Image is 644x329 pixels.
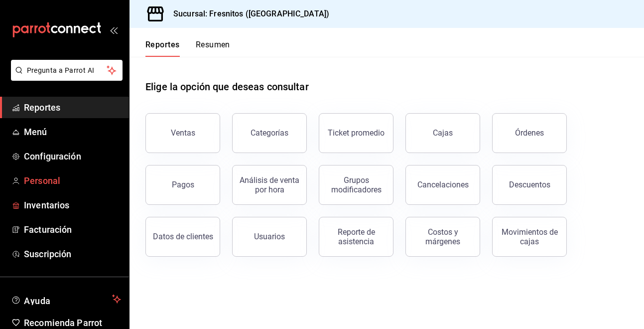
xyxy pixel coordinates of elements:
a: Pregunta a Parrot AI [7,72,123,83]
div: Ventas [171,128,195,138]
button: open_drawer_menu [110,26,118,34]
button: Usuarios [232,217,307,257]
button: Reportes [145,40,180,57]
button: Reporte de asistencia [319,217,393,257]
div: Categorías [251,128,288,138]
button: Costos y márgenes [405,217,480,257]
div: Cancelaciones [417,180,469,189]
button: Órdenes [492,113,567,153]
div: Órdenes [515,128,544,138]
h1: Elige la opción que deseas consultar [145,79,309,94]
h3: Sucursal: Fresnitos ([GEOGRAPHIC_DATA]) [165,8,329,20]
button: Análisis de venta por hora [232,165,307,205]
span: Reportes [24,101,121,114]
div: navigation tabs [145,40,230,57]
span: Pregunta a Parrot AI [27,65,107,76]
div: Grupos modificadores [325,175,387,194]
span: Configuración [24,150,121,163]
div: Costos y márgenes [412,227,474,246]
button: Grupos modificadores [319,165,393,205]
div: Reporte de asistencia [325,227,387,246]
button: Movimientos de cajas [492,217,567,257]
button: Pagos [145,165,220,205]
button: Resumen [196,40,230,57]
button: Cancelaciones [405,165,480,205]
div: Descuentos [509,180,550,189]
div: Usuarios [254,232,285,241]
span: Inventarios [24,198,121,212]
button: Ticket promedio [319,113,393,153]
button: Ventas [145,113,220,153]
span: Ayuda [24,293,108,305]
div: Pagos [172,180,194,189]
button: Descuentos [492,165,567,205]
div: Ticket promedio [328,128,385,138]
a: Cajas [405,113,480,153]
button: Categorías [232,113,307,153]
div: Cajas [433,127,453,139]
span: Suscripción [24,247,121,261]
div: Datos de clientes [153,232,213,241]
div: Análisis de venta por hora [239,175,300,194]
span: Personal [24,174,121,187]
button: Datos de clientes [145,217,220,257]
span: Menú [24,125,121,139]
span: Facturación [24,223,121,236]
button: Pregunta a Parrot AI [11,60,123,81]
div: Movimientos de cajas [499,227,560,246]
